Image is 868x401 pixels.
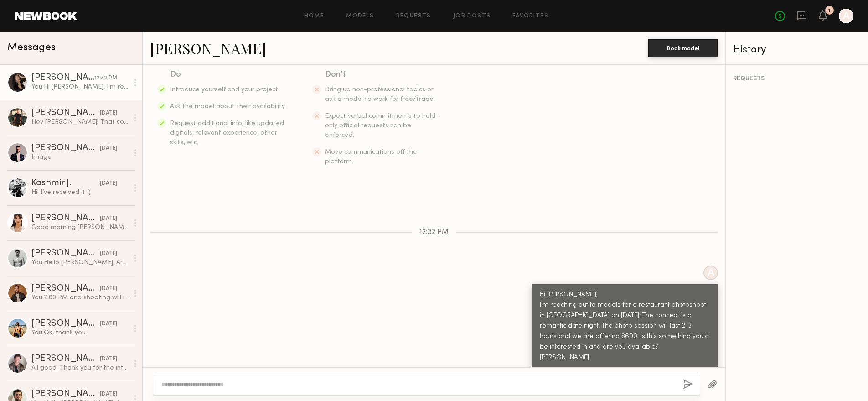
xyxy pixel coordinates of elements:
div: 1 [828,8,831,13]
div: Image [31,153,129,161]
a: Requests [396,13,431,19]
div: Do [170,68,287,81]
div: All good. Thank you for the interest. [31,364,129,372]
div: [PERSON_NAME] [31,144,100,153]
span: Ask the model about their availability. [170,104,286,109]
div: You: 2:00 PM and shooting will last 2-3 hours. The rate is $500 for the session. [31,293,129,302]
span: Messages [7,42,56,53]
div: You: Hi [PERSON_NAME], I'm reaching out to models for a restaurant photoshoot in [GEOGRAPHIC_DATA... [31,83,129,91]
div: [PERSON_NAME] [31,390,100,399]
div: [DATE] [100,390,117,399]
div: [DATE] [100,144,117,153]
a: A [839,9,853,23]
span: Bring up non-professional topics or ask a model to work for free/trade. [325,87,435,102]
div: [DATE] [100,285,117,293]
div: [DATE] [100,109,117,118]
div: [DATE] [100,179,117,188]
div: [DATE] [100,214,117,223]
div: History [733,45,861,55]
a: Favorites [512,13,548,19]
span: Expect verbal commitments to hold - only official requests can be enforced. [325,113,440,138]
a: Job Posts [453,13,491,19]
span: 12:32 PM [419,229,449,236]
div: [PERSON_NAME] [31,319,100,328]
button: Book model [648,39,718,57]
div: Hi [PERSON_NAME], I'm reaching out to models for a restaurant photoshoot in [GEOGRAPHIC_DATA] on ... [540,290,710,363]
div: [PERSON_NAME] [31,354,100,364]
div: You: Hello [PERSON_NAME], Are you available for a restaurant photoshoot in [GEOGRAPHIC_DATA] on [... [31,258,129,267]
div: [PERSON_NAME] [31,249,100,258]
div: [PERSON_NAME] [31,284,100,293]
span: Request additional info, like updated digitals, relevant experience, other skills, etc. [170,120,284,146]
a: [PERSON_NAME] [150,38,266,58]
div: REQUESTS [733,76,861,82]
div: [PERSON_NAME] [31,214,100,223]
span: Move communications off the platform. [325,149,417,165]
div: Kashmir J. [31,179,100,188]
div: [PERSON_NAME] [31,109,100,118]
a: Book model [648,44,718,52]
span: Introduce yourself and your project. [170,87,279,93]
div: [DATE] [100,250,117,258]
div: [PERSON_NAME] [31,73,94,83]
div: [DATE] [100,355,117,364]
div: Don’t [325,68,442,81]
div: 12:32 PM [94,74,117,83]
a: Home [304,13,325,19]
div: Hey [PERSON_NAME]! That sounds fun! I’m interested [31,118,129,126]
div: You: Ok, thank you. [31,328,129,337]
a: Models [346,13,374,19]
div: [DATE] [100,320,117,328]
div: Hi! I’ve received it :) [31,188,129,197]
div: Good morning [PERSON_NAME], Absolutely, I’ll take care of that [DATE]. I’ll send the QR code to y... [31,223,129,232]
